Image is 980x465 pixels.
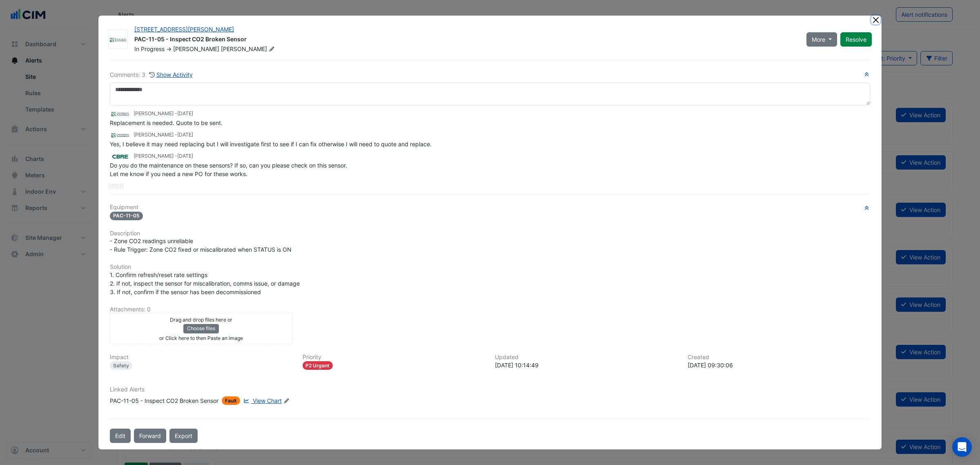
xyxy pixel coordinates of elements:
[110,70,193,79] div: Comments: 3
[166,45,171,52] span: ->
[159,335,243,341] small: or Click here to then Paste an image
[110,119,223,126] span: Replacement is needed. Quote to be sent.
[109,36,127,44] img: Environmental Automation
[169,429,198,443] a: Export
[688,354,871,361] h6: Created
[183,324,219,333] button: Choose files
[110,306,870,313] h6: Attachments: 0
[952,437,972,457] div: Open Intercom Messenger
[177,110,193,116] span: 2024-09-09 10:14:49
[177,132,193,138] span: 2024-08-14 09:34:01
[242,396,282,405] a: View Chart
[134,35,797,45] div: PAC-11-05 - Inspect CO2 Broken Sensor
[110,162,349,177] span: Do you do the maintenance on these sensors? If so, can you please check on this sensor. Let me kn...
[812,35,825,44] span: More
[110,354,293,361] h6: Impact
[303,361,333,370] div: P2 Urgent
[134,45,165,52] span: In Progress
[134,26,234,33] a: [STREET_ADDRESS][PERSON_NAME]
[134,152,193,160] small: [PERSON_NAME] -
[871,16,880,24] button: Close
[221,45,276,53] span: [PERSON_NAME]
[110,396,218,405] div: PAC-11-05 - Inspect CO2 Broken Sensor
[110,212,143,220] span: PAC-11-05
[806,32,837,47] button: More
[840,32,872,47] button: Resolve
[110,361,132,370] div: Safety
[110,429,131,443] button: Edit
[110,386,870,393] h6: Linked Alerts
[110,141,432,148] span: Yes, I believe it may need replacing but I will investigate first to see if I can fix otherwise I...
[688,361,871,369] div: [DATE] 09:30:06
[110,237,292,253] span: - Zone CO2 readings unreliable - Rule Trigger: Zone CO2 fixed or miscalibrated when STATUS is ON
[110,110,130,118] img: Environmental Automation
[283,398,290,404] fa-icon: Edit Linked Alerts
[110,230,870,237] h6: Description
[173,45,219,52] span: [PERSON_NAME]
[495,361,678,369] div: [DATE] 10:14:49
[110,204,870,211] h6: Equipment
[110,264,870,271] h6: Solution
[149,70,193,79] button: Show Activity
[303,354,486,361] h6: Priority
[110,271,300,295] span: 1. Confirm refresh/reset rate settings 2. If not, inspect the sensor for miscalibration, comms is...
[134,131,193,139] small: [PERSON_NAME] -
[134,429,166,443] button: Forward
[110,131,130,140] img: Environmental Automation
[222,396,240,405] span: Fault
[170,317,232,323] small: Drag and drop files here or
[495,354,678,361] h6: Updated
[110,152,130,161] img: CBRE Charter Hall
[134,110,193,117] small: [PERSON_NAME] -
[177,153,193,159] span: 2024-08-14 09:30:06
[253,397,282,404] span: View Chart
